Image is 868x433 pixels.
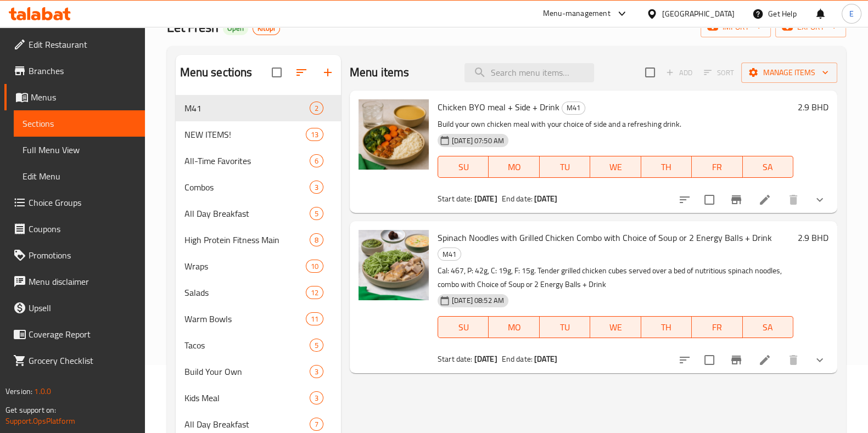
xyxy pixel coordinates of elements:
span: Select section [639,61,662,84]
div: items [306,312,323,325]
span: 13 [306,130,323,140]
div: Warm Bowls11 [176,306,341,332]
span: Add item [662,64,697,81]
div: items [306,286,323,299]
span: M41 [438,248,461,261]
span: High Protein Fitness Main [184,233,310,246]
input: search [464,63,594,82]
a: Upsell [4,295,145,321]
span: FR [696,159,738,175]
a: Support.OpsPlatform [5,414,75,428]
div: items [310,233,323,246]
div: Build Your Own [184,365,310,378]
button: WE [590,316,641,338]
span: All-Time Favorites [184,154,310,167]
h6: 2.9 BHD [798,99,828,115]
div: Salads12 [176,279,341,306]
span: Sort sections [288,59,315,86]
span: Branches [29,64,136,77]
span: Menus [31,91,136,104]
b: [DATE] [474,352,497,366]
button: TU [540,156,590,178]
span: SU [443,159,484,175]
span: M41 [184,102,310,115]
span: Select to update [698,348,721,372]
div: [GEOGRAPHIC_DATA] [662,8,735,20]
span: 1.0.0 [34,384,51,398]
span: Warm Bowls [184,312,306,325]
span: All Day Breakfast [184,418,310,431]
button: sort-choices [671,347,698,373]
button: FR [692,156,742,178]
a: Branches [4,58,145,84]
span: 6 [310,156,323,166]
span: Combos [184,181,310,194]
a: Edit Menu [14,163,145,189]
div: All Day Breakfast [184,207,310,220]
button: show more [807,187,833,213]
button: delete [780,347,807,373]
span: Salads [184,286,306,299]
div: items [310,365,323,378]
div: items [310,102,323,115]
span: TH [646,319,687,335]
span: 10 [306,261,323,272]
span: Edit Restaurant [29,38,136,51]
span: Promotions [29,249,136,262]
span: Select all sections [265,61,288,84]
div: Tacos5 [176,332,341,358]
a: Full Menu View [14,137,145,163]
span: export [784,20,837,34]
span: TH [646,159,687,175]
div: Kids Meal3 [176,385,341,411]
span: Select to update [698,188,721,211]
a: Coverage Report [4,321,145,347]
div: items [310,339,323,352]
span: Grocery Checklist [29,354,136,367]
div: Wraps10 [176,253,341,279]
span: 7 [310,419,323,430]
span: End date: [502,352,533,366]
a: Edit menu item [758,353,771,367]
div: M41 [438,248,461,261]
h2: Menu items [350,64,410,81]
span: Menu disclaimer [29,275,136,288]
span: Wraps [184,260,306,273]
a: Coupons [4,216,145,242]
button: SA [743,316,793,338]
a: Sections [14,110,145,137]
span: 2 [310,103,323,114]
div: High Protein Fitness Main8 [176,227,341,253]
div: Combos3 [176,174,341,200]
p: Build your own chicken meal with your choice of side and a refreshing drink. [438,117,793,131]
span: Manage items [750,66,828,80]
span: MO [493,319,535,335]
a: Grocery Checklist [4,347,145,374]
span: SU [443,319,484,335]
span: Coverage Report [29,328,136,341]
svg: Show Choices [813,193,826,206]
span: SA [747,159,789,175]
span: 5 [310,209,323,219]
span: Full Menu View [23,143,136,156]
b: [DATE] [474,192,497,206]
img: Chicken BYO meal + Side + Drink [359,99,429,170]
span: 3 [310,367,323,377]
button: sort-choices [671,187,698,213]
button: TH [641,316,692,338]
span: [DATE] 07:50 AM [447,136,508,146]
div: items [310,391,323,404]
span: Spinach Noodles with Grilled Chicken Combo with Choice of Soup or 2 Energy Balls + Drink [438,229,772,246]
div: items [306,260,323,273]
span: Coupons [29,222,136,235]
div: items [310,154,323,167]
h6: 2.9 BHD [798,230,828,245]
span: NEW ITEMS! [184,128,306,141]
span: Select section first [697,64,741,81]
div: Kids Meal [184,391,310,404]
